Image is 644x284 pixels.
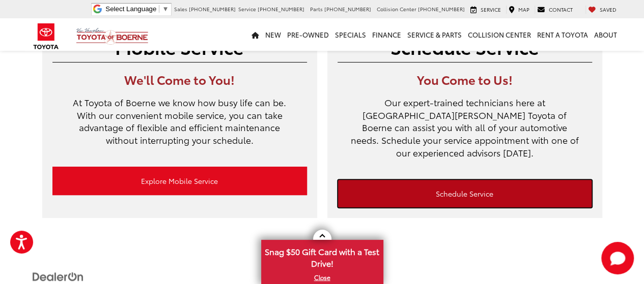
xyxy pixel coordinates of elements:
[506,6,532,14] a: Map
[52,167,307,195] a: Explore Mobile Service
[534,18,591,51] a: Rent a Toyota
[52,96,307,156] p: At Toyota of Boerne we know how busy life can be. With our convenient mobile service, you can tak...
[418,5,465,13] span: [PHONE_NUMBER]
[518,6,529,13] span: Map
[338,179,592,208] a: Schedule Service
[601,242,634,274] svg: Start Chat
[377,5,416,13] span: Collision Center
[549,6,573,13] span: Contact
[324,5,371,13] span: [PHONE_NUMBER]
[189,5,236,13] span: [PHONE_NUMBER]
[32,271,84,282] img: DealerOn
[32,271,84,281] a: DealerOn
[52,73,307,86] h3: We'll Come to You!
[248,18,262,51] a: Home
[162,5,169,13] span: ▼
[238,5,256,13] span: Service
[52,37,307,57] h2: Mobile Service
[601,242,634,274] button: Toggle Chat Window
[76,27,149,45] img: Vic Vaughan Toyota of Boerne
[105,5,169,13] a: Select Language​
[27,20,65,53] img: Toyota
[535,6,575,14] a: Contact
[591,18,620,51] a: About
[585,6,619,14] a: My Saved Vehicles
[338,37,592,57] h2: Schedule Service
[284,18,332,51] a: Pre-Owned
[262,18,284,51] a: New
[468,6,503,14] a: Service
[338,73,592,86] h3: You Come to Us!
[465,18,534,51] a: Collision Center
[105,5,156,13] span: Select Language
[310,5,323,13] span: Parts
[338,96,592,169] p: Our expert-trained technicians here at [GEOGRAPHIC_DATA][PERSON_NAME] Toyota of Boerne can assist...
[600,6,617,13] span: Saved
[404,18,465,51] a: Service & Parts: Opens in a new tab
[369,18,404,51] a: Finance
[332,18,369,51] a: Specials
[258,5,304,13] span: [PHONE_NUMBER]
[481,6,501,13] span: Service
[174,5,187,13] span: Sales
[262,241,382,272] span: Snag $50 Gift Card with a Test Drive!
